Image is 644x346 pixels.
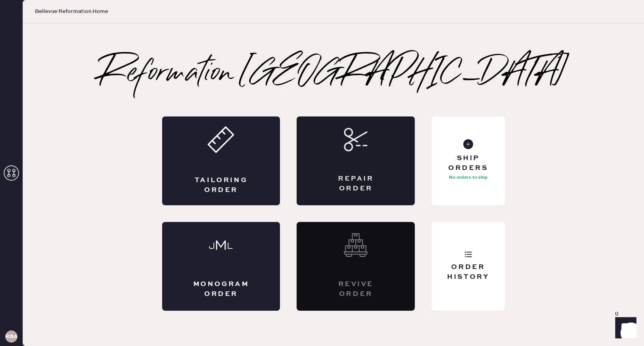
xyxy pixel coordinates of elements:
[327,174,385,193] div: Repair Order
[192,176,250,195] div: Tailoring Order
[449,173,488,182] p: No orders to ship
[192,280,250,299] div: Monogram Order
[99,59,568,89] h2: Reformation [GEOGRAPHIC_DATA]
[297,222,415,311] div: Interested? Contact us at care@hemster.co
[5,334,17,339] h3: RBA
[608,312,641,344] iframe: Front Chat
[438,154,499,173] div: Ship Orders
[438,263,499,282] div: Order History
[327,280,385,299] div: Revive order
[35,8,108,15] span: Bellevue Reformation Home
